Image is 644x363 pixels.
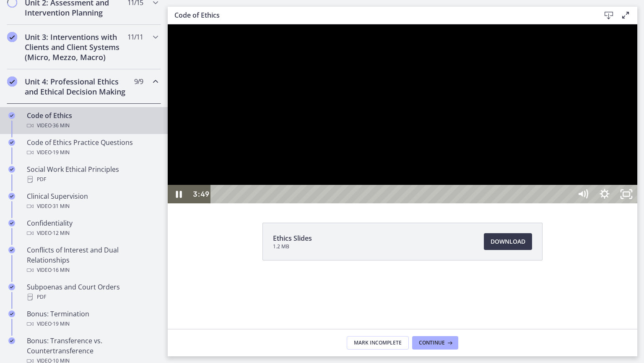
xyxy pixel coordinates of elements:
div: Social Work Ethical Principles [27,164,158,184]
h3: Code of Ethics [174,10,587,20]
span: · 19 min [52,147,70,158]
div: Video [27,121,158,131]
i: Completed [8,112,15,119]
div: Video [27,319,158,329]
span: Ethics Slides [273,233,312,243]
i: Completed [8,337,15,344]
h2: Unit 4: Professional Ethics and Ethical Decision Making [25,76,127,97]
span: 9 / 9 [134,76,143,87]
div: Code of Ethics [27,110,158,131]
button: Mark Incomplete [347,336,409,350]
div: PDF [27,174,158,184]
i: Completed [8,220,15,226]
div: Subpoenas and Court Orders [27,282,158,302]
i: Completed [8,310,15,317]
span: · 36 min [52,121,70,131]
span: 11 / 11 [127,32,143,42]
iframe: Video Lesson [168,24,637,203]
div: Bonus: Termination [27,309,158,329]
i: Completed [8,193,15,200]
button: Mute [404,160,426,179]
span: 1.2 MB [273,243,312,250]
i: Completed [8,139,15,146]
i: Completed [7,32,17,42]
i: Completed [7,76,17,87]
button: Unfullscreen [448,160,470,179]
div: PDF [27,292,158,302]
span: Continue [419,339,445,346]
div: Video [27,201,158,211]
span: · 16 min [52,265,70,275]
span: Download [491,237,525,247]
button: Continue [412,336,458,350]
div: Clinical Supervision [27,191,158,211]
div: Video [27,228,158,238]
button: Show settings menu [426,160,448,179]
i: Completed [8,247,15,253]
i: Completed [8,284,15,290]
div: Video [27,265,158,275]
div: Conflicts of Interest and Dual Relationships [27,245,158,275]
a: Download [484,233,532,250]
span: · 31 min [52,201,70,211]
i: Completed [8,166,15,173]
div: Code of Ethics Practice Questions [27,137,158,158]
h2: Unit 3: Interventions with Clients and Client Systems (Micro, Mezzo, Macro) [25,32,127,62]
span: Mark Incomplete [354,339,402,346]
span: · 12 min [52,228,70,238]
span: · 19 min [52,319,70,329]
div: Video [27,147,158,158]
div: Confidentiality [27,218,158,238]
